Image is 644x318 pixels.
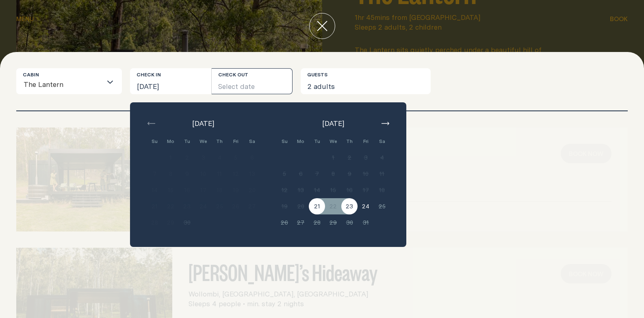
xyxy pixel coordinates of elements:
button: 23 [341,198,358,214]
div: Mo [163,133,179,149]
button: 24 [195,198,211,214]
button: 22 [325,198,341,214]
div: Th [211,133,228,149]
input: Search for option [64,77,102,94]
button: 15 [163,182,179,198]
div: Tu [309,133,325,149]
div: Tu [179,133,195,149]
button: 30 [179,214,195,231]
button: 20 [244,182,260,198]
button: [DATE] [130,68,211,94]
div: Mo [293,133,309,149]
button: 16 [179,182,195,198]
button: 29 [325,214,341,231]
button: 11 [374,166,390,182]
button: 2 adults [301,68,431,94]
button: 21 [146,198,163,214]
button: 3 [358,149,374,166]
button: 16 [341,182,358,198]
button: close [309,13,335,39]
button: 8 [163,166,179,182]
button: 4 [374,149,390,166]
div: Th [341,133,358,149]
button: 12 [276,182,293,198]
button: 18 [211,182,228,198]
button: 5 [276,166,293,182]
button: 13 [293,182,309,198]
button: 19 [228,182,244,198]
button: 26 [228,198,244,214]
button: 26 [276,214,293,231]
button: 11 [211,166,228,182]
button: 13 [244,166,260,182]
button: 28 [309,214,325,231]
button: 3 [195,149,211,166]
span: [DATE] [322,119,344,128]
button: 22 [163,198,179,214]
button: 5 [228,149,244,166]
button: 9 [341,166,358,182]
button: 17 [358,182,374,198]
button: 7 [309,166,325,182]
button: 23 [179,198,195,214]
button: 12 [228,166,244,182]
button: 15 [325,182,341,198]
button: 28 [146,214,163,231]
button: 27 [244,198,260,214]
button: 24 [358,198,374,214]
button: 27 [293,214,309,231]
span: [DATE] [192,119,214,128]
div: We [325,133,341,149]
button: 18 [374,182,390,198]
button: 10 [195,166,211,182]
button: 31 [358,214,374,231]
button: 25 [374,198,390,214]
button: 10 [358,166,374,182]
label: Guests [307,71,327,78]
button: 8 [325,166,341,182]
div: Sa [244,133,260,149]
button: 1 [325,149,341,166]
span: The Lantern [23,75,64,94]
button: 30 [341,214,358,231]
button: 6 [293,166,309,182]
button: 29 [163,214,179,231]
button: 21 [309,198,325,214]
div: Fri [358,133,374,149]
button: 4 [211,149,228,166]
button: 17 [195,182,211,198]
button: 14 [309,182,325,198]
button: 7 [146,166,163,182]
button: 14 [146,182,163,198]
button: 20 [293,198,309,214]
div: Su [276,133,293,149]
button: 1 [163,149,179,166]
button: Select date [212,68,293,94]
button: 2 [341,149,358,166]
div: We [195,133,211,149]
button: 9 [179,166,195,182]
button: 19 [276,198,293,214]
button: 6 [244,149,260,166]
div: Search for option [16,68,122,94]
div: Su [146,133,163,149]
div: Fri [228,133,244,149]
button: 2 [179,149,195,166]
div: Sa [374,133,390,149]
button: 25 [211,198,228,214]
